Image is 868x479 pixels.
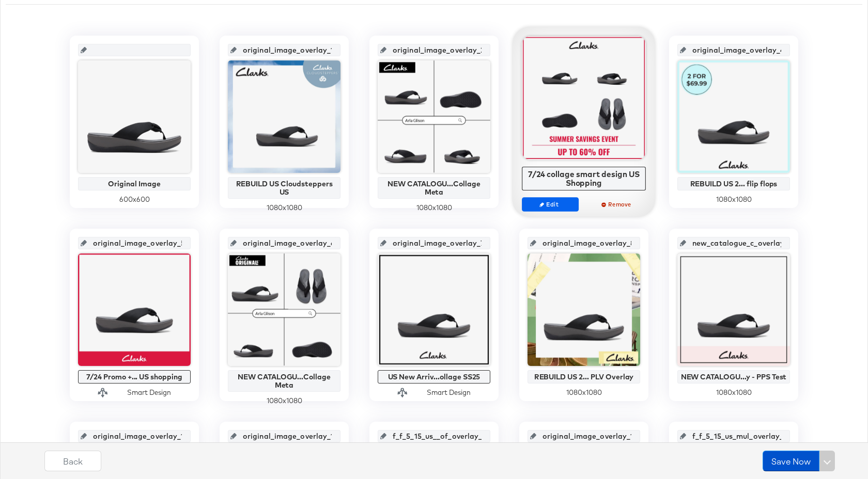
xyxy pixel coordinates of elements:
[522,197,579,212] button: Edit
[230,180,338,196] div: REBUILD US Cloudsteppers US
[378,203,490,213] div: 1080 x 1080
[530,373,638,381] div: REBUILD US 2... PLV Overlay
[528,388,640,397] div: 1080 x 1080
[81,373,188,381] div: 7/24 Promo +... US shopping
[589,197,646,212] button: Remove
[427,388,471,397] div: Smart Design
[44,451,101,471] button: Back
[230,373,338,389] div: NEW CATALOGU...Collage Meta
[680,373,787,381] div: NEW CATALOGU...y - PPS Test
[228,203,340,213] div: 1080 x 1080
[525,169,643,187] div: 7/24 collage smart design US Shopping
[380,373,488,381] div: US New Arriv...ollage SS25
[127,388,171,397] div: Smart Design
[380,180,488,196] div: NEW CATALOGU...Collage Meta
[594,200,641,208] span: Remove
[78,195,191,204] div: 600 x 600
[228,396,340,406] div: 1080 x 1080
[677,195,790,204] div: 1080 x 1080
[81,180,188,188] div: Original Image
[763,451,819,471] button: Save Now
[677,388,790,397] div: 1080 x 1080
[526,200,574,208] span: Edit
[680,180,787,188] div: REBUILD US 2... flip flops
